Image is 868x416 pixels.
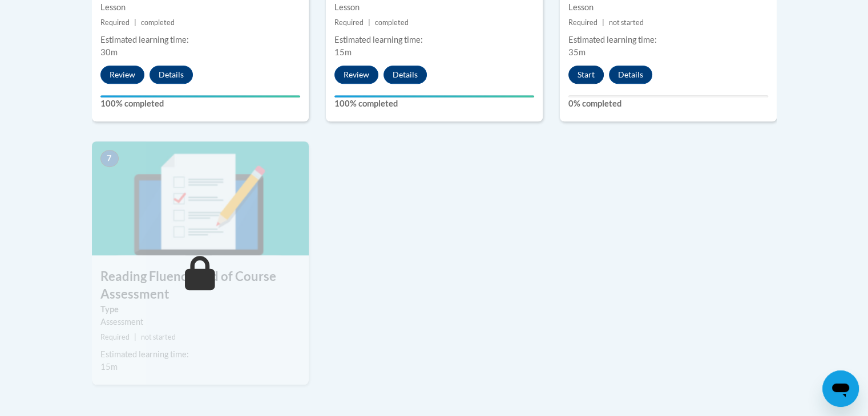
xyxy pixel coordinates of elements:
[100,150,119,167] span: 7
[568,66,604,84] button: Start
[141,333,176,341] span: not started
[100,18,130,27] span: Required
[375,18,409,27] span: completed
[334,18,364,27] span: Required
[334,47,352,57] span: 15m
[100,97,300,110] label: 100% completed
[334,1,534,14] div: Lesson
[100,66,144,84] button: Review
[822,370,859,407] iframe: Button to launch messaging window
[334,97,534,110] label: 100% completed
[334,95,534,97] div: Your progress
[100,1,300,14] div: Lesson
[100,47,118,57] span: 30m
[100,34,300,46] div: Estimated learning time:
[134,18,136,27] span: |
[100,348,300,361] div: Estimated learning time:
[609,66,652,84] button: Details
[150,66,193,84] button: Details
[334,34,534,46] div: Estimated learning time:
[568,1,768,14] div: Lesson
[602,18,604,27] span: |
[100,362,118,372] span: 15m
[100,333,130,341] span: Required
[92,268,309,303] h3: Reading Fluency End of Course Assessment
[568,34,768,46] div: Estimated learning time:
[568,18,597,27] span: Required
[609,18,644,27] span: not started
[383,66,427,84] button: Details
[568,97,768,110] label: 0% completed
[92,141,309,255] img: Course Image
[141,18,175,27] span: completed
[100,303,300,316] label: Type
[368,18,370,27] span: |
[100,316,300,328] div: Assessment
[134,333,136,341] span: |
[568,47,586,57] span: 35m
[100,95,300,97] div: Your progress
[334,66,378,84] button: Review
